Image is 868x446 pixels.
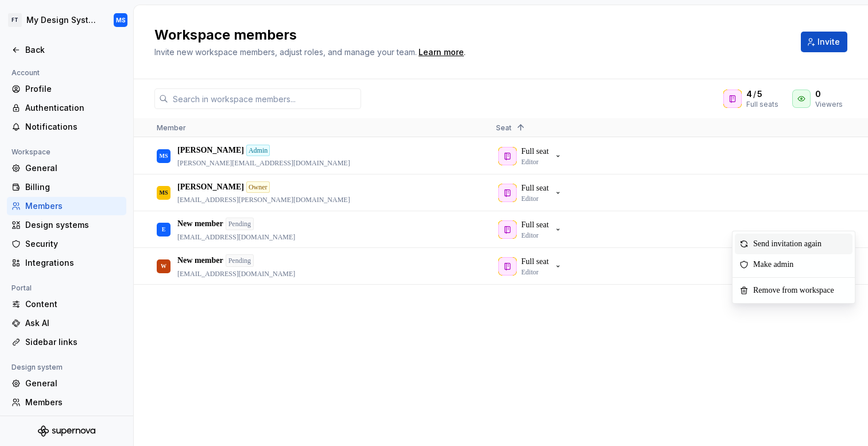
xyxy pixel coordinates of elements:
p: Editor [521,267,538,277]
div: Authentication [25,102,122,114]
a: Notifications [7,118,126,136]
div: Billing [25,181,122,193]
div: Sidebar links [25,336,122,348]
p: Full seat [521,256,549,267]
button: Full seatEditor [496,218,567,241]
div: Pending [226,254,254,267]
div: Ask AI [25,317,122,329]
span: Seat [496,123,511,132]
div: / [746,88,778,100]
div: General [25,378,122,389]
span: Remove from workspace [749,280,843,301]
a: General [7,159,126,177]
button: Full seatEditor [496,255,567,278]
a: Learn more [418,46,464,58]
div: Owner [246,181,270,193]
h2: Workspace members [154,26,787,44]
div: Portal [7,281,36,295]
div: Viewers [815,100,843,109]
div: MS [116,15,126,25]
p: Editor [521,157,538,166]
div: MS [160,145,168,167]
div: Context Menu [732,231,855,304]
span: Send invitation again [749,234,831,254]
a: Members [7,197,126,215]
div: Design systems [25,219,122,231]
a: Security [7,235,126,253]
p: New member [177,218,223,230]
div: Members [25,200,122,212]
div: Design system [7,360,67,374]
p: Full seat [521,219,549,231]
svg: Supernova Logo [38,425,95,437]
span: 5 [757,88,762,100]
p: [EMAIL_ADDRESS][DOMAIN_NAME] [177,269,295,278]
div: MS [160,181,168,204]
p: Editor [521,194,538,203]
a: Profile [7,80,126,98]
a: Billing [7,178,126,196]
p: [PERSON_NAME][EMAIL_ADDRESS][DOMAIN_NAME] [177,158,350,168]
p: [PERSON_NAME] [177,145,244,156]
p: [EMAIL_ADDRESS][PERSON_NAME][DOMAIN_NAME] [177,195,350,204]
div: FT [8,13,22,27]
div: Security [25,238,122,250]
span: Make admin [749,254,803,275]
div: Profile [25,83,122,95]
a: Members [7,393,126,412]
a: General [7,374,126,393]
button: Full seatEditor [496,145,567,168]
div: Integrations [25,257,122,269]
span: Invite new workspace members, adjust roles, and manage your team. [154,47,417,57]
p: [PERSON_NAME] [177,181,244,193]
div: Workspace [7,145,55,159]
a: Versions [7,412,126,431]
p: Editor [521,231,538,240]
div: General [25,162,122,174]
button: FTMy Design SystemMS [2,7,131,33]
div: My Design System [26,14,100,26]
span: 4 [746,88,752,100]
input: Search in workspace members... [168,88,361,109]
p: [EMAIL_ADDRESS][DOMAIN_NAME] [177,232,295,242]
div: Notifications [25,121,122,133]
span: . [417,48,466,57]
div: Content [25,298,122,310]
p: New member [177,255,223,266]
div: Pending [226,218,254,230]
span: Invite [817,36,840,48]
div: E [162,218,166,241]
button: Full seatEditor [496,181,567,204]
a: Back [7,41,126,59]
a: Integrations [7,254,126,272]
a: Content [7,295,126,313]
div: Admin [246,145,270,156]
a: Ask AI [7,314,126,332]
span: 0 [815,88,821,100]
a: Sidebar links [7,333,126,351]
span: Member [157,123,186,132]
div: Full seats [746,100,778,109]
p: Full seat [521,146,549,157]
a: Authentication [7,99,126,117]
div: W [161,255,166,277]
button: Invite [801,32,847,52]
div: Account [7,66,44,80]
div: Back [25,44,122,56]
div: Members [25,397,122,408]
a: Design systems [7,216,126,234]
p: Full seat [521,183,549,194]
